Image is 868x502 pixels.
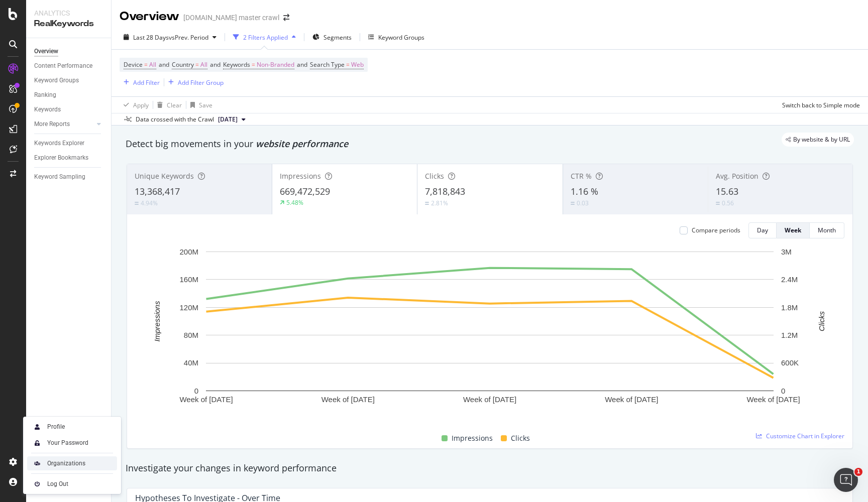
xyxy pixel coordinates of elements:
[34,119,94,130] a: More Reports
[781,303,798,312] text: 1.8M
[27,456,117,470] a: Organizations
[135,202,139,205] img: Equal
[716,171,758,181] span: Avg. Position
[218,115,238,124] span: 2025 Sep. 8th
[179,275,198,284] text: 160M
[149,58,156,72] span: All
[186,97,212,113] button: Save
[818,226,836,234] div: Month
[31,437,43,449] img: tUVSALn78D46LlpAY8klYZqgKwTuBm2K29c6p1XQNDCsM0DgKSSoAXXevcAwljcHBINEg0LrUEktgcYYD5sVUphq1JigPmkfB...
[781,358,799,367] text: 600K
[34,18,103,30] div: RealKeywords
[135,185,180,197] span: 13,368,417
[210,60,221,69] span: and
[133,101,149,109] div: Apply
[793,137,850,143] span: By website & by URL
[781,387,785,395] text: 0
[605,395,658,404] text: Week of [DATE]
[425,202,429,205] img: Equal
[34,172,85,182] div: Keyword Sampling
[179,395,233,404] text: Week of [DATE]
[135,246,844,421] svg: A chart.
[27,436,117,450] a: Your Password
[785,226,801,234] div: Week
[172,60,194,69] span: Country
[144,60,148,69] span: =
[252,60,255,69] span: =
[766,432,844,440] span: Customize Chart in Explorer
[27,477,117,491] a: Log Out
[47,439,88,447] div: Your Password
[34,46,104,57] a: Overview
[120,76,160,88] button: Add Filter
[124,60,143,69] span: Device
[777,222,810,238] button: Week
[141,199,158,207] div: 4.94%
[781,275,798,284] text: 2.4M
[153,97,182,113] button: Clear
[834,468,858,492] iframe: Intercom live chat
[716,185,738,197] span: 15.63
[34,104,61,115] div: Keywords
[194,387,198,395] text: 0
[34,119,70,130] div: More Reports
[164,76,224,88] button: Add Filter Group
[178,78,224,87] div: Add Filter Group
[179,303,198,312] text: 120M
[34,90,104,100] a: Ranking
[31,421,43,433] img: Xx2yTbCeVcdxHMdxHOc+8gctb42vCocUYgAAAABJRU5ErkJggg==
[346,60,350,69] span: =
[34,61,104,71] a: Content Performance
[817,311,826,331] text: Clicks
[135,171,194,181] span: Unique Keywords
[120,29,221,45] button: Last 28 DaysvsPrev. Period
[297,60,307,69] span: and
[169,33,208,42] span: vs Prev. Period
[34,46,58,57] div: Overview
[425,171,444,181] span: Clicks
[283,14,289,21] div: arrow-right-arrow-left
[810,222,844,238] button: Month
[854,468,862,476] span: 1
[34,172,104,182] a: Keyword Sampling
[27,420,117,434] a: Profile
[782,101,860,109] div: Switch back to Simple mode
[199,101,212,109] div: Save
[47,459,85,467] div: Organizations
[200,58,207,72] span: All
[781,331,798,339] text: 1.2M
[323,33,352,42] span: Segments
[133,33,169,42] span: Last 28 Days
[243,33,288,42] div: 2 Filters Applied
[34,90,56,100] div: Ranking
[781,247,792,256] text: 3M
[692,226,740,234] div: Compare periods
[577,199,589,207] div: 0.03
[34,75,79,86] div: Keyword Groups
[183,13,279,23] div: [DOMAIN_NAME] master crawl
[31,457,43,469] img: AtrBVVRoAgWaAAAAAElFTkSuQmCC
[214,113,250,125] button: [DATE]
[136,115,214,124] div: Data crossed with the Crawl
[782,133,854,147] div: legacy label
[34,138,104,149] a: Keywords Explorer
[34,8,103,18] div: Analytics
[159,60,169,69] span: and
[120,97,149,113] button: Apply
[746,395,800,404] text: Week of [DATE]
[223,60,250,69] span: Keywords
[133,78,160,87] div: Add Filter
[756,432,844,440] a: Customize Chart in Explorer
[34,138,84,149] div: Keywords Explorer
[47,423,65,431] div: Profile
[184,331,198,339] text: 80M
[463,395,516,404] text: Week of [DATE]
[571,171,592,181] span: CTR %
[280,185,330,197] span: 669,472,529
[452,432,493,444] span: Impressions
[34,153,88,163] div: Explorer Bookmarks
[716,202,720,205] img: Equal
[179,247,198,256] text: 200M
[34,75,104,86] a: Keyword Groups
[351,58,364,72] span: Web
